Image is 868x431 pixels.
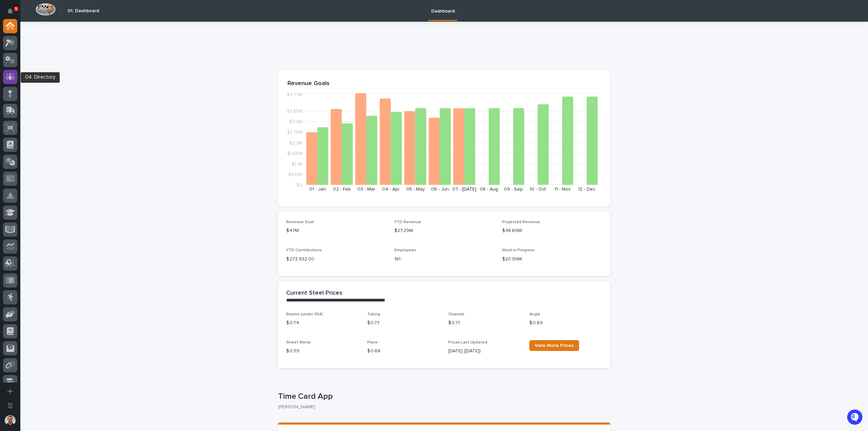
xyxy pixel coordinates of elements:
p: $ 0.68 [367,348,440,355]
text: 05 - May [406,187,425,192]
p: $ 0.74 [286,319,359,327]
span: Beams (under 55#) [286,312,323,316]
p: $ 0.69 [529,319,602,327]
text: 12 - Dec [578,187,595,192]
text: 01 - Jan [309,187,326,192]
img: Stacker [7,7,20,20]
span: Employees [394,248,416,252]
button: Start new chat [115,78,123,86]
text: 08 - Aug [480,187,498,192]
tspan: $1.65M [287,151,302,156]
p: 5 [15,6,17,11]
p: $47M [286,227,386,234]
tspan: $2.75M [287,130,302,135]
text: 06 - Jun [431,187,449,192]
a: View More Prices [529,340,579,351]
div: We're available if you need us! [23,82,86,88]
tspan: $3.3M [289,119,302,124]
span: Prices Last Updated [448,340,487,345]
div: Notifications5 [8,8,17,19]
span: View More Prices [535,343,574,348]
iframe: Open customer support [846,409,865,427]
a: 📖Help Docs [4,106,40,119]
a: Powered byPylon [48,125,82,131]
text: 07 - [DATE] [452,187,476,192]
div: Start new chat [23,76,111,82]
p: How can we help? [7,38,123,49]
text: 09 - Sep [504,187,523,192]
p: $27.29M [394,227,494,234]
button: Notifications [3,4,17,18]
tspan: $4.77M [287,92,302,97]
tspan: $2.2M [289,140,302,145]
p: 181 [394,256,494,263]
p: $20.99M [502,256,602,263]
h2: Current Steel Prices [286,290,342,297]
img: 1736555164131-43832dd5-751b-4058-ba23-39d91318e5a0 [7,76,19,88]
span: Pylon [67,126,82,131]
tspan: $0 [296,183,302,188]
p: [DATE] ([DATE]) [448,348,521,355]
p: Time Card App [278,392,608,401]
span: Plate [367,340,378,345]
p: $ 0.71 [448,319,521,327]
button: users-avatar [3,413,17,428]
span: Work in Progress [502,248,535,252]
img: Workspace Logo [36,3,56,16]
span: Channel [448,312,464,316]
span: Help Docs [14,109,37,116]
p: $ 272,932.00 [286,256,386,263]
span: Revenue Goal [286,220,314,224]
button: Open workspace settings [3,398,17,413]
p: $ 0.77 [367,319,440,327]
p: $ 0.59 [286,348,359,355]
tspan: $1.1M [292,161,302,166]
span: Sheet Metal [286,340,311,345]
text: 02 - Feb [333,187,351,192]
h2: 01. Dashboard [67,8,99,14]
p: Revenue Goals [288,80,601,87]
span: Tubing [367,312,380,316]
text: 04 - Apr [382,187,400,192]
tspan: $3.85M [287,109,302,114]
tspan: $550K [288,172,302,177]
text: 11 - Nov [554,187,571,192]
p: [PERSON_NAME] [278,404,605,410]
p: $48.69M [502,227,602,234]
text: 10 - Oct [530,187,546,192]
button: Add a new app... [3,384,17,398]
input: Clear [18,55,112,62]
span: YTD Revenue [394,220,421,224]
p: Welcome 👋 [7,27,123,38]
text: 03 - Mar [357,187,375,192]
span: Angle [529,312,540,316]
span: YTD Contributions [286,248,322,252]
span: Projected Revenue [502,220,540,224]
div: 📖 [7,110,12,115]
